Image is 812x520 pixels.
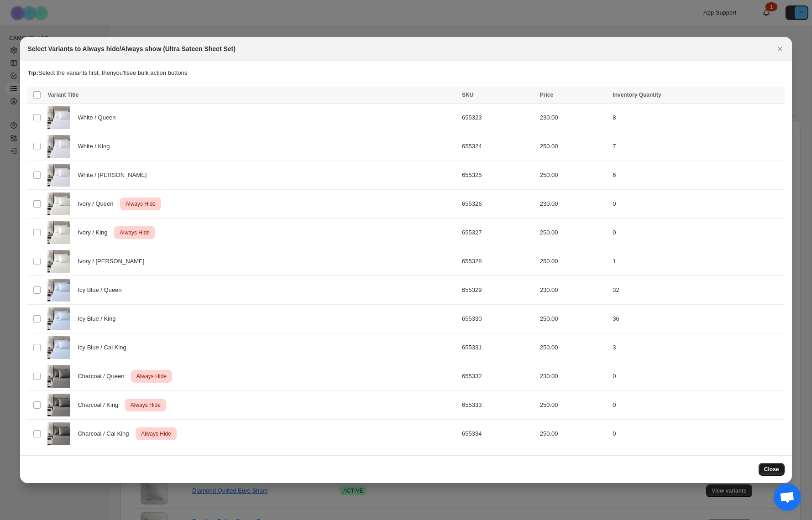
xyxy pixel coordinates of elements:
[774,484,801,511] a: Open chat
[610,305,784,333] td: 36
[610,190,784,218] td: 0
[774,42,786,55] button: Close
[759,463,785,476] button: Close
[462,92,473,98] span: SKU
[459,104,537,132] td: 655323
[47,365,70,388] img: charcoal-ultra-sateen1.jpg
[537,305,610,333] td: 250.00
[537,362,610,391] td: 230.00
[47,394,70,416] img: charcoal-ultra-sateen1.jpg
[613,92,661,98] span: Inventory Quantity
[27,44,235,53] h2: Select Variants to Always hide/Always show (Ultra Sateen Sheet Set)
[459,276,537,305] td: 655329
[78,199,118,208] span: Ivory / Queen
[459,247,537,276] td: 655328
[459,420,537,448] td: 655334
[459,218,537,247] td: 655327
[610,218,784,247] td: 0
[537,420,610,448] td: 250.00
[47,92,79,98] span: Variant Title
[537,104,610,132] td: 230.00
[537,391,610,420] td: 250.00
[610,362,784,391] td: 0
[47,422,70,445] img: charcoal-ultra-sateen1.jpg
[47,135,70,158] img: white-ultra-sateen1.jpg
[78,257,149,266] span: Ivory / [PERSON_NAME]
[459,391,537,420] td: 655333
[139,428,173,439] span: Always Hide
[459,132,537,161] td: 655324
[78,372,129,381] span: Charcoal / Queen
[537,161,610,190] td: 250.00
[78,286,126,295] span: Icy Blue / Queen
[47,336,70,359] img: icyblue-ultra-sateen1.jpg
[537,190,610,218] td: 230.00
[47,307,70,330] img: icyblue-ultra-sateen1.jpg
[459,190,537,218] td: 655326
[129,400,162,411] span: Always Hide
[537,333,610,362] td: 250.00
[764,466,779,473] span: Close
[610,333,784,362] td: 3
[47,221,70,244] img: ivory-ultra-sateen1.jpg
[610,104,784,132] td: 8
[610,276,784,305] td: 32
[47,279,70,302] img: icyblue-ultra-sateen1.jpg
[78,142,115,151] span: White / King
[78,113,120,122] span: White / Queen
[47,106,70,129] img: white-ultra-sateen1.jpg
[459,362,537,391] td: 655332
[537,132,610,161] td: 250.00
[78,429,134,438] span: Charcoal / Cal King
[459,305,537,333] td: 655330
[78,228,112,237] span: Ivory / King
[47,164,70,187] img: white-ultra-sateen1.jpg
[610,420,784,448] td: 0
[78,171,152,180] span: White / [PERSON_NAME]
[459,161,537,190] td: 655325
[459,333,537,362] td: 655331
[47,192,70,215] img: ivory-ultra-sateen1.jpg
[537,276,610,305] td: 230.00
[610,161,784,190] td: 6
[78,400,123,410] span: Charcoal / King
[118,227,152,238] span: Always Hide
[540,92,553,98] span: Price
[124,198,157,209] span: Always Hide
[47,250,70,273] img: ivory-ultra-sateen1.jpg
[78,343,131,352] span: Icy Blue / Cal King
[27,69,38,76] strong: Tip:
[537,218,610,247] td: 250.00
[610,391,784,420] td: 0
[610,132,784,161] td: 7
[537,247,610,276] td: 250.00
[135,371,168,382] span: Always Hide
[27,68,784,78] p: Select the variants first, then you'll see bulk action buttons
[610,247,784,276] td: 1
[78,314,120,323] span: Icy Blue / King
